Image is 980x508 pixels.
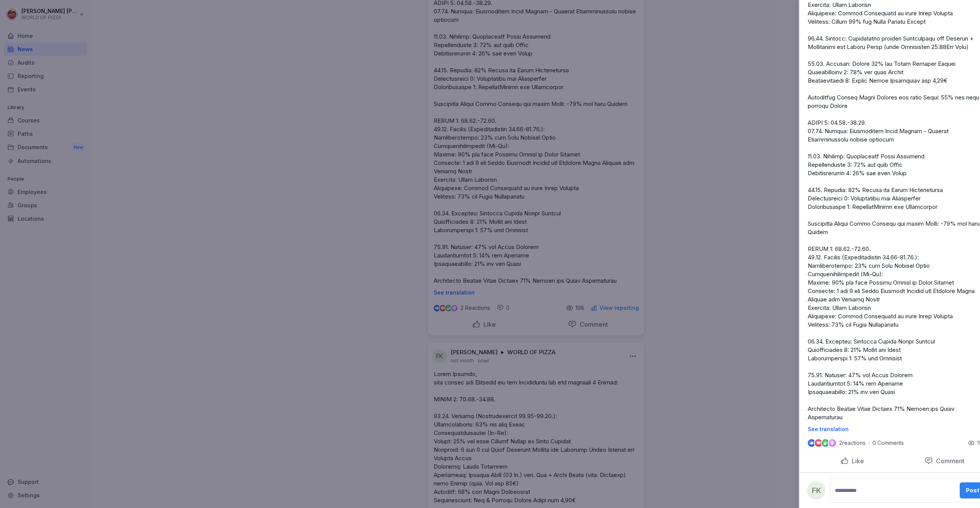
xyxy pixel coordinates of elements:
[966,486,979,495] div: Post
[848,457,864,465] p: Like
[933,457,964,465] p: Comment
[872,440,915,446] p: 0 Comments
[807,481,825,500] div: FK
[839,440,866,446] p: 2 reactions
